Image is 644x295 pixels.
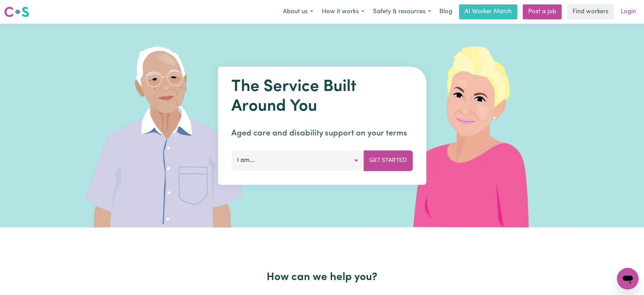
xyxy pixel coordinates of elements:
button: How it works [317,5,369,19]
button: I am... [231,150,364,171]
a: Blog [435,4,456,19]
iframe: Button to launch messaging window [617,268,639,290]
button: Get Started [363,150,413,171]
h1: The Service Built Around You [231,77,413,116]
img: Careseekers logo [4,6,29,18]
button: Safety & resources [369,5,435,19]
a: Careseekers logo [4,4,29,20]
a: AI Worker Match [459,4,517,19]
a: Find workers [567,4,614,19]
button: About us [278,5,317,19]
a: Post a job [523,4,562,19]
a: Login [617,4,640,19]
h2: How can we help you? [103,271,542,284]
p: Aged care and disability support on your terms [231,127,413,140]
